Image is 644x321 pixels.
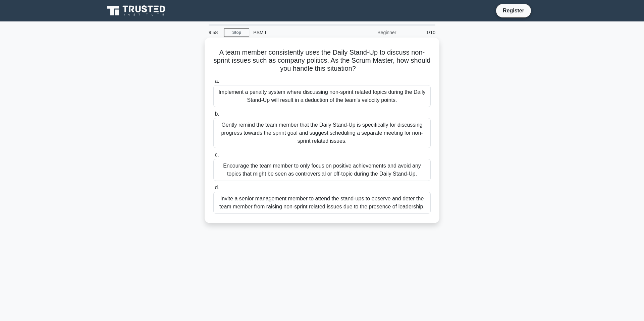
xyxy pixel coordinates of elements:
div: Gently remind the team member that the Daily Stand-Up is specifically for discussing progress tow... [213,118,431,148]
div: Encourage the team member to only focus on positive achievements and avoid any topics that might ... [213,159,431,181]
span: c. [215,152,219,157]
h5: A team member consistently uses the Daily Stand-Up to discuss non-sprint issues such as company p... [213,48,431,73]
a: Stop [224,28,249,37]
div: PSM I [249,26,341,39]
span: d. [215,185,219,190]
div: 9:58 [205,26,224,39]
div: Implement a penalty system where discussing non-sprint related topics during the Daily Stand-Up w... [213,85,431,107]
a: Register [499,6,528,15]
div: Invite a senior management member to attend the stand-ups to observe and deter the team member fr... [213,192,431,214]
span: a. [215,78,219,84]
div: 1/10 [400,26,439,39]
span: b. [215,111,219,117]
div: Beginner [341,26,400,39]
